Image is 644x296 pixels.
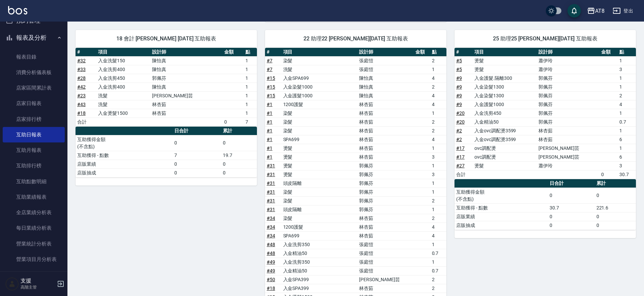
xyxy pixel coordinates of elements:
a: 營業統計分析表 [3,236,65,252]
td: 染髮 [282,109,358,118]
a: #2 [456,137,462,142]
th: 項目 [282,48,358,57]
td: 0 [548,221,595,230]
td: 張庭愷 [357,65,414,74]
a: #9 [456,84,462,90]
td: 林杏茹 [150,100,223,109]
a: #7 [267,58,272,63]
td: 張庭愷 [357,266,414,275]
td: 染髮 [282,214,358,223]
td: 合計 [76,118,96,126]
td: 入金洗剪350 [282,258,358,266]
table: a dense table [76,127,257,177]
button: AT8 [584,4,607,18]
td: 染髮 [282,118,358,126]
td: 1 [618,109,636,118]
td: 店販抽成 [455,221,548,230]
td: 入金SPA699 [282,74,358,83]
a: 設計師業績表 [3,267,65,283]
td: 入金精油50 [282,249,358,258]
td: 1 [430,258,446,266]
th: 項目 [96,48,150,57]
a: #9 [456,93,462,98]
td: 入金SPA399 [282,275,358,284]
td: 互助獲得金額 (不含點) [455,188,548,203]
td: 1 [244,65,257,74]
td: 張庭愷 [357,240,414,249]
td: 2 [430,118,446,126]
td: 1 [618,144,636,153]
td: 4 [430,231,446,240]
td: 1 [430,161,446,170]
td: 店販業績 [455,212,548,221]
a: #48 [267,251,275,256]
td: 陳怡真 [357,91,414,100]
td: 19.7 [221,151,257,160]
td: 6 [618,153,636,161]
a: #1 [267,102,272,107]
a: #17 [456,145,465,151]
td: 入金染髮1300 [473,91,537,100]
td: 張庭愷 [357,56,414,65]
td: 0.7 [430,249,446,258]
th: 設計師 [150,48,223,57]
td: 郭佩芬 [357,170,414,179]
td: 3 [430,170,446,179]
td: 1 [244,56,257,65]
a: #34 [267,224,275,230]
td: [PERSON_NAME]芸 [537,144,599,153]
td: 互助獲得 - 點數 [76,151,173,160]
span: 18 會計 [PERSON_NAME] [DATE] 互助報表 [84,35,249,42]
a: #31 [267,198,275,203]
td: 入金洗剪350 [282,240,358,249]
td: 4 [430,91,446,100]
td: 3 [430,153,446,161]
a: #2 [456,128,462,133]
td: 郭佩芬 [150,74,223,83]
td: 互助獲得 - 點數 [455,203,548,212]
td: 0 [599,170,618,179]
td: 張庭愷 [357,249,414,258]
th: 金額 [414,48,430,57]
a: #32 [77,58,86,63]
a: #31 [267,189,275,195]
td: 林杏茹 [357,153,414,161]
td: 林杏茹 [357,223,414,231]
td: 張庭愷 [357,258,414,266]
td: 入金ovc調配燙3599 [473,135,537,144]
td: 1 [244,100,257,109]
td: 林杏茹 [537,126,599,135]
td: 染髮 [282,188,358,196]
td: SPA699 [282,231,358,240]
td: 0.7 [430,266,446,275]
td: 燙髮 [282,153,358,161]
td: 1 [618,74,636,83]
td: 入金洗髮150 [96,56,150,65]
a: #17 [456,154,465,160]
a: #5 [456,58,462,63]
th: 日合計 [548,179,595,188]
td: 郭佩芬 [537,83,599,91]
td: 店販抽成 [76,168,173,177]
td: 燙髮 [473,161,537,170]
a: 互助點數明細 [3,174,65,189]
a: 營業項目月分析表 [3,252,65,267]
td: 2 [618,91,636,100]
td: 燙髮 [282,144,358,153]
td: 林杏茹 [537,135,599,144]
td: 燙髮 [282,161,358,170]
td: 1200護髮 [282,223,358,231]
a: #34 [267,233,275,238]
td: 郭佩芬 [537,100,599,109]
a: #42 [77,84,86,90]
a: #18 [267,286,275,291]
td: 30.7 [548,203,595,212]
td: 郭佩芬 [357,205,414,214]
td: 1 [430,188,446,196]
td: 郭佩芬 [537,118,599,126]
td: 陳怡真 [150,83,223,91]
td: 入金ovc調配燙3599 [473,126,537,135]
td: 入金染髮1300 [473,83,537,91]
td: 1 [244,74,257,83]
td: 1 [430,240,446,249]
